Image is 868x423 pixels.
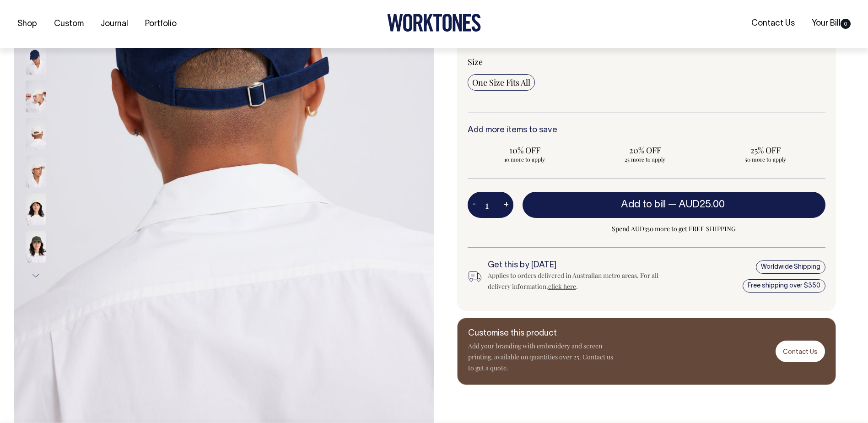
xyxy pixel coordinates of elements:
span: 25% OFF [712,145,818,156]
button: - [468,196,480,214]
a: Contact Us [748,16,798,31]
a: Portfolio [141,16,180,32]
img: natural [26,193,46,225]
img: dark-navy [26,43,46,75]
span: — [668,200,727,209]
img: olive [26,231,46,263]
span: 10% OFF [472,145,578,156]
img: natural [26,156,46,188]
a: Shop [14,16,41,32]
span: 25 more to apply [592,156,698,163]
img: natural [26,118,46,150]
button: + [499,196,513,214]
div: Applies to orders delivered in Australian metro areas. For all delivery information, . [488,270,663,292]
a: click here [548,282,576,291]
span: AUD25.00 [679,200,725,209]
img: natural [26,81,46,113]
input: 25% OFF 50 more to apply [708,142,823,166]
input: 10% OFF 10 more to apply [468,142,582,166]
h6: Customise this product [468,329,615,338]
span: 10 more to apply [472,156,578,163]
span: 50 more to apply [712,156,818,163]
button: Add to bill —AUD25.00 [523,192,826,217]
p: Add your branding with embroidery and screen printing, available on quantities over 25. Contact u... [468,341,615,374]
a: Custom [50,16,87,32]
span: Spend AUD350 more to get FREE SHIPPING [523,223,826,234]
input: One Size Fits All [468,74,535,91]
span: One Size Fits All [472,77,530,88]
div: Size [468,56,826,67]
input: 20% OFF 25 more to apply [588,142,702,166]
a: Journal [97,16,132,32]
h6: Get this by [DATE] [488,261,663,270]
span: 0 [841,19,851,29]
h6: Add more items to save [468,126,826,135]
span: 20% OFF [592,145,698,156]
a: Your Bill0 [808,16,854,31]
a: Contact Us [776,341,825,362]
button: Next [29,266,43,286]
span: Add to bill [621,200,666,209]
